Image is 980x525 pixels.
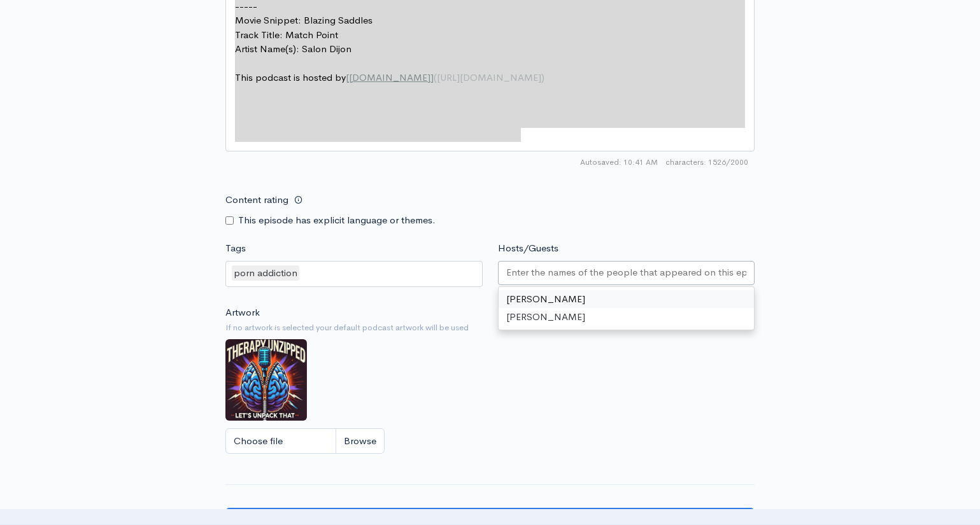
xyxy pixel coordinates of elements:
span: ) [541,71,544,83]
label: This episode has explicit language or themes. [238,213,436,228]
span: ] [430,71,434,83]
span: Artist Name(s): Salon Dijon [235,43,352,55]
span: Autosaved: 10:41 AM [580,157,658,168]
input: Enter the names of the people that appeared on this episode [506,265,747,280]
small: If no artwork is selected your default podcast artwork will be used [225,321,755,334]
label: Artwork [225,305,260,320]
span: This podcast is hosted by [235,71,346,83]
span: Movie Snippet: Blazing Saddles [235,14,373,26]
div: [PERSON_NAME] [499,308,755,326]
label: Hosts/Guests [498,241,558,256]
span: [URL][DOMAIN_NAME] [437,71,541,83]
span: Track Title: Match Point [235,29,338,41]
span: ( [434,71,437,83]
span: 1526/2000 [665,157,748,168]
label: Content rating [225,187,288,213]
label: Tags [225,241,246,256]
div: porn addiction [232,265,299,281]
span: [ [346,71,349,83]
div: [PERSON_NAME] [499,290,755,309]
span: [DOMAIN_NAME] [349,71,430,83]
